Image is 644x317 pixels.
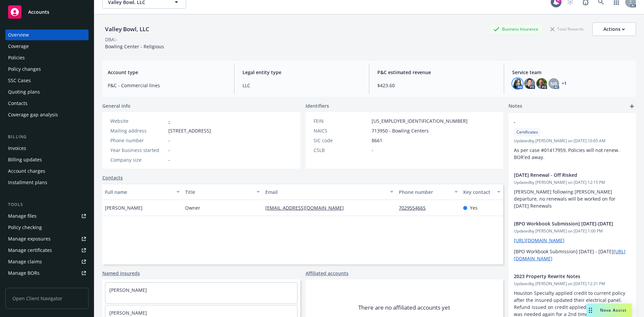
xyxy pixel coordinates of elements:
[377,69,496,76] span: P&C estimated revenue
[314,137,369,144] div: SIC code
[8,64,41,74] div: Policy changes
[5,134,89,140] div: Billing
[490,25,542,33] div: Business Insurance
[110,156,166,163] div: Company size
[185,204,200,211] span: Owner
[105,204,143,211] span: [PERSON_NAME]
[263,184,396,200] button: Email
[105,43,164,50] span: Bowling Center - Religious
[108,82,226,89] span: P&C - Commercial lines
[562,82,567,86] a: +1
[5,109,89,120] a: Coverage gap analysis
[5,233,89,244] a: Manage exposures
[5,41,89,52] a: Coverage
[314,127,369,134] div: NAICS
[514,281,631,287] span: Updated by [PERSON_NAME] on [DATE] 12:31 PM
[168,147,170,154] span: -
[306,270,348,277] a: Affiliated accounts
[108,69,226,76] span: Account type
[102,174,123,181] a: Contacts
[5,64,89,74] a: Policy changes
[8,52,25,63] div: Policies
[5,201,89,208] div: Tools
[109,287,147,293] a: [PERSON_NAME]
[8,98,28,109] div: Contacts
[5,268,89,278] a: Manage BORs
[8,30,29,40] div: Overview
[8,109,58,120] div: Coverage gap analysis
[514,220,613,227] span: [BPO Workbook Submission] [DATE]-[DATE]
[5,245,89,256] a: Manage certificates
[105,36,117,43] div: DBA: -
[586,304,595,317] div: Drag to move
[514,138,631,144] span: Updated by [PERSON_NAME] on [DATE] 10:05 AM
[628,102,636,110] a: add
[5,98,89,109] a: Contacts
[399,189,450,196] div: Phone number
[8,41,29,52] div: Coverage
[5,75,89,86] a: SSC Cases
[514,118,613,125] span: -
[399,205,431,211] a: 7029554665
[514,171,613,178] span: [DATE] Renewal - Off Risked
[8,87,40,97] div: Quoting plans
[396,184,460,200] button: Phone number
[550,80,557,87] span: NR
[8,177,47,188] div: Installment plans
[265,205,349,211] a: [EMAIL_ADDRESS][DOMAIN_NAME]
[508,215,636,267] div: [BPO Workbook Submission] [DATE]-[DATE]Updatedby [PERSON_NAME] on [DATE] 1:00 PM[URL][DOMAIN_NAME...
[110,127,166,134] div: Mailing address
[5,143,89,154] a: Invoices
[8,279,59,290] div: Summary of insurance
[517,129,538,135] span: Certificates
[5,166,89,176] a: Account charges
[185,189,253,196] div: Title
[358,304,450,312] span: There are no affiliated accounts yet
[536,78,547,89] img: photo
[314,117,369,124] div: FEIN
[514,273,613,280] span: 2023 Property Rewrite Notes
[8,75,31,86] div: SSC Cases
[8,222,42,233] div: Policy checking
[8,256,42,267] div: Manage claims
[110,117,166,124] div: Website
[5,30,89,40] a: Overview
[514,179,631,186] span: Updated by [PERSON_NAME] on [DATE] 12:15 PM
[314,147,369,154] div: CSLB
[265,189,386,196] div: Email
[5,87,89,97] a: Quoting plans
[102,25,152,34] div: Valley Bowl, LLC
[372,137,382,144] span: 8661
[514,248,631,262] p: [BPO Workbook Submission] [DATE] - [DATE]
[461,184,503,200] button: Key contact
[514,189,617,209] span: [PERSON_NAME] following [PERSON_NAME] departure, no renewals will be worked on for [DATE] Renewals
[8,166,45,176] div: Account charges
[508,102,522,110] span: Notes
[5,256,89,267] a: Manage claims
[5,222,89,233] a: Policy checking
[5,3,89,21] a: Accounts
[105,189,172,196] div: Full name
[8,233,51,244] div: Manage exposures
[524,78,535,89] img: photo
[508,113,636,166] div: -CertificatesUpdatedby [PERSON_NAME] on [DATE] 10:05 AMAs per case #01417959, Policies will not r...
[110,147,166,154] div: Year business started
[110,137,166,144] div: Phone number
[547,25,587,33] div: Total Rewards
[5,288,89,309] span: Open Client Navigator
[592,22,636,36] button: Actions
[514,237,565,244] a: [URL][DOMAIN_NAME]
[5,211,89,221] a: Manage files
[8,143,26,154] div: Invoices
[8,154,42,165] div: Billing updates
[8,245,52,256] div: Manage certificates
[5,154,89,165] a: Billing updates
[377,82,496,89] span: $423.60
[508,166,636,215] div: [DATE] Renewal - Off RiskedUpdatedby [PERSON_NAME] on [DATE] 12:15 PM[PERSON_NAME] following [PER...
[512,78,523,89] img: photo
[5,177,89,188] a: Installment plans
[8,268,40,278] div: Manage BORs
[372,147,373,154] span: -
[102,270,140,277] a: Named insureds
[182,184,263,200] button: Title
